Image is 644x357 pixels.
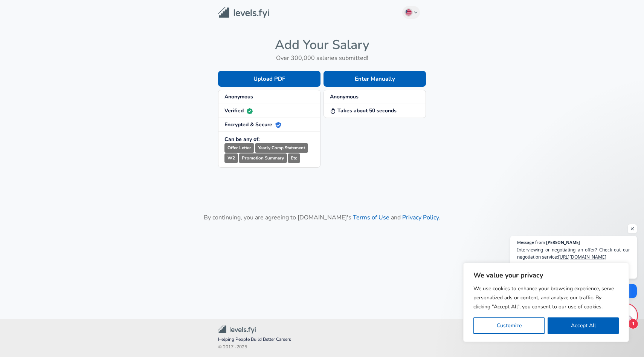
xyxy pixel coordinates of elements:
[218,53,426,63] h6: Over 300,000 salaries submitted!
[473,284,619,311] p: We use cookies to enhance your browsing experience, serve personalized ads or content, and analyz...
[628,319,638,329] span: 1
[239,153,287,163] small: Promotion Summary
[218,336,426,343] span: Helping People Build Better Careers
[224,107,253,114] strong: Verified
[473,317,545,334] button: Customize
[218,325,256,334] img: Levels.fyi Community
[224,153,238,163] small: W2
[402,6,420,19] button: English (US)
[224,143,254,153] small: Offer Letter
[224,121,281,128] strong: Encrypted & Secure
[218,71,320,87] button: Upload PDF
[402,213,439,222] a: Privacy Policy
[288,153,300,163] small: Etc
[324,71,426,87] button: Enter Manually
[224,136,259,143] strong: Can be any of:
[406,9,412,15] img: English (US)
[218,7,269,18] img: Levels.fyi
[353,213,389,222] a: Terms of Use
[548,317,619,334] button: Accept All
[330,107,397,114] strong: Takes about 50 seconds
[255,143,308,153] small: Yearly Comp Statement
[218,343,426,351] span: © 2017 - 2025
[614,304,637,327] div: Open chat
[517,240,545,244] span: Message from
[224,93,253,100] strong: Anonymous
[473,271,619,280] p: We value your privacy
[546,240,580,244] span: [PERSON_NAME]
[517,246,630,275] span: Interviewing or negotiating an offer? Check out our negotiation service: Increase in your offer g...
[218,37,426,53] h4: Add Your Salary
[463,263,629,342] div: We value your privacy
[330,93,359,100] strong: Anonymous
